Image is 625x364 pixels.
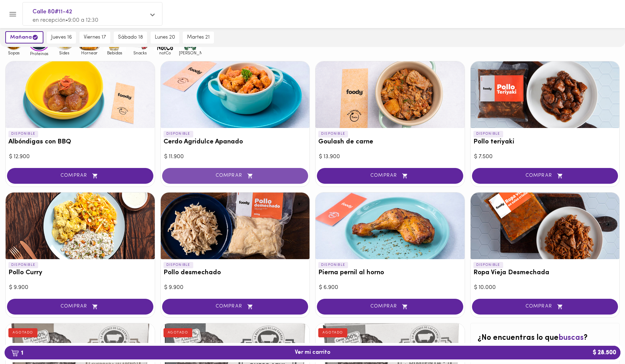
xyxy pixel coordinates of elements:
span: notCo [154,50,176,55]
h3: Pollo desmechado [164,269,307,277]
span: Proteinas [28,51,50,56]
button: viernes 17 [79,32,110,43]
p: DISPONIBLE [164,262,193,268]
button: COMPRAR [7,299,153,315]
button: jueves 16 [47,32,76,43]
div: Pollo Curry [6,193,155,259]
span: buscas [558,334,584,342]
span: martes 21 [187,34,210,41]
div: $ 9.900 [9,284,151,292]
span: COMPRAR [481,304,610,310]
div: Ropa Vieja Desmechada [471,193,620,259]
button: COMPRAR [472,299,618,315]
span: en recepción • 9:00 a 12:30 [33,18,98,23]
span: jueves 16 [51,34,72,41]
h3: Goulash de carne [318,139,462,146]
div: Pierna pernil al horno [315,193,465,259]
img: cart.png [11,350,19,357]
h3: Cerdo Agridulce Apanado [164,139,307,146]
div: $ 6.900 [319,284,461,292]
h3: Ropa Vieja Desmechada [473,269,617,277]
h3: Pollo teriyaki [473,139,617,146]
div: Pollo desmechado [161,193,310,259]
button: COMPRAR [162,299,308,315]
button: lunes 20 [151,32,179,43]
p: DISPONIBLE [164,131,193,137]
span: COMPRAR [16,173,145,179]
p: DISPONIBLE [318,262,348,268]
span: viernes 17 [84,34,106,41]
span: Sides [53,50,76,55]
h3: Albóndigas con BBQ [8,139,152,146]
span: [PERSON_NAME] [179,50,202,55]
div: $ 7.500 [474,153,616,161]
span: Ver mi carrito [295,349,331,356]
span: COMPRAR [16,304,145,310]
p: DISPONIBLE [473,131,503,137]
div: AGOTADO [8,328,37,337]
button: COMPRAR [317,168,463,184]
div: AGOTADO [318,328,347,337]
iframe: Messagebird Livechat Widget [584,323,618,357]
span: Hornear [78,50,101,55]
div: $ 11.900 [164,153,306,161]
div: $ 13.900 [319,153,461,161]
button: COMPRAR [472,168,618,184]
button: mañana [5,31,43,43]
div: $ 10.000 [474,284,616,292]
div: Goulash de carne [315,61,465,128]
span: mañana [10,34,39,41]
div: Albóndigas con BBQ [6,61,155,128]
span: Bebidas [103,50,126,55]
button: martes 21 [183,32,214,43]
p: DISPONIBLE [8,131,38,137]
span: Snacks [129,50,151,55]
span: COMPRAR [326,304,454,310]
div: Cerdo Agridulce Apanado [161,61,310,128]
button: Menu [4,6,21,23]
div: Pollo teriyaki [471,61,620,128]
button: sábado 18 [114,32,147,43]
span: COMPRAR [171,173,300,179]
div: $ 12.900 [9,153,151,161]
span: COMPRAR [171,304,300,310]
div: AGOTADO [164,328,193,337]
h2: ¿No encuentras lo que ? [478,334,613,342]
button: COMPRAR [317,299,463,315]
button: 1Ver mi carrito$ 28.500 [5,346,620,359]
button: COMPRAR [162,168,308,184]
span: COMPRAR [481,173,610,179]
span: COMPRAR [326,173,454,179]
span: sábado 18 [118,34,143,41]
p: DISPONIBLE [473,262,503,268]
button: COMPRAR [7,168,153,184]
p: DISPONIBLE [318,131,348,137]
span: Calle 80#11-42 [33,7,145,16]
h3: Pierna pernil al horno [318,269,462,277]
p: DISPONIBLE [8,262,38,268]
b: 1 [7,348,27,357]
div: $ 9.900 [164,284,306,292]
span: Sopas [2,50,25,55]
span: lunes 20 [155,34,175,41]
h3: Pollo Curry [8,269,152,277]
